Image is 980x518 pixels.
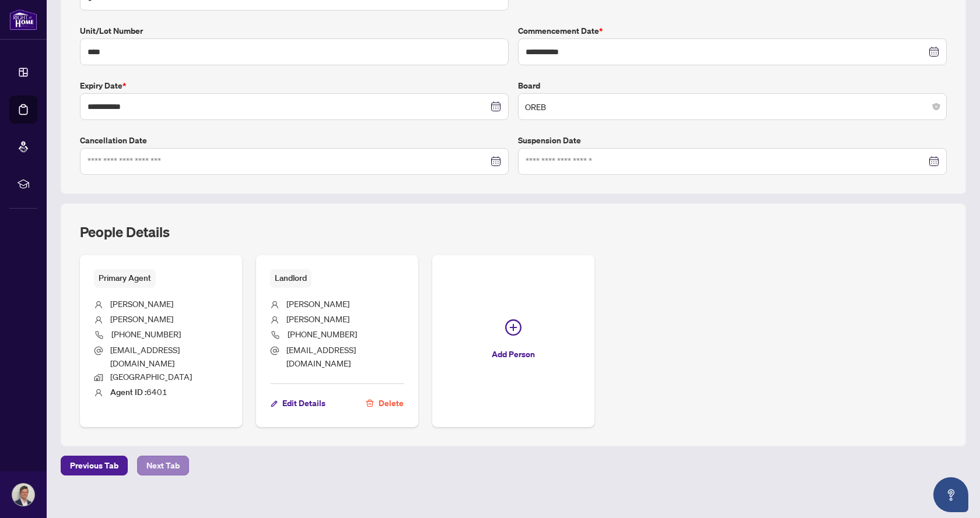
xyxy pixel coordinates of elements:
[432,255,594,427] button: Add Person
[492,345,535,364] span: Add Person
[110,387,146,397] b: Agent ID :
[61,456,128,475] button: Previous Tab
[70,456,118,475] span: Previous Tab
[80,79,509,92] label: Expiry Date
[111,329,181,339] span: [PHONE_NUMBER]
[282,394,325,413] span: Edit Details
[110,371,192,382] span: [GEOGRAPHIC_DATA]
[9,9,37,30] img: logo
[286,344,356,368] span: [EMAIL_ADDRESS][DOMAIN_NAME]
[525,96,940,118] span: OREB
[933,477,968,512] button: Open asap
[94,269,156,287] span: Primary Agent
[270,269,311,287] span: Landlord
[110,344,180,368] span: [EMAIL_ADDRESS][DOMAIN_NAME]
[137,456,189,475] button: Next Tab
[379,394,404,413] span: Delete
[80,134,509,147] label: Cancellation Date
[270,393,326,413] button: Edit Details
[518,79,947,92] label: Board
[286,298,349,309] span: [PERSON_NAME]
[110,313,173,324] span: [PERSON_NAME]
[933,103,940,110] span: close-circle
[80,223,170,241] h2: People Details
[80,24,509,37] label: Unit/Lot Number
[110,298,173,309] span: [PERSON_NAME]
[505,319,521,336] span: plus-circle
[110,386,167,397] span: 6401
[518,24,947,37] label: Commencement Date
[286,313,349,324] span: [PERSON_NAME]
[518,134,947,147] label: Suspension Date
[288,329,357,339] span: [PHONE_NUMBER]
[146,456,180,475] span: Next Tab
[12,484,34,506] img: Profile Icon
[365,393,404,413] button: Delete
